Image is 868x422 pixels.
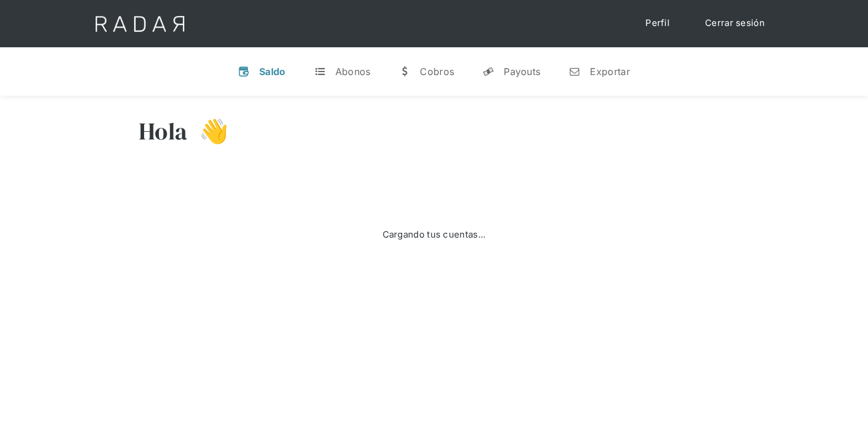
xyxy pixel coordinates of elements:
div: Exportar [590,66,629,77]
a: Cerrar sesión [693,12,776,35]
div: y [482,66,494,77]
div: v [238,66,250,77]
div: Cobros [420,66,454,77]
div: w [399,66,410,77]
div: Saldo [259,66,286,77]
h3: 👋 [187,116,229,146]
div: t [314,66,326,77]
div: Cargando tus cuentas... [383,228,486,242]
a: Perfil [634,12,681,35]
h3: Hola [139,116,187,146]
div: Payouts [504,66,540,77]
div: n [569,66,580,77]
div: Abonos [335,66,371,77]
